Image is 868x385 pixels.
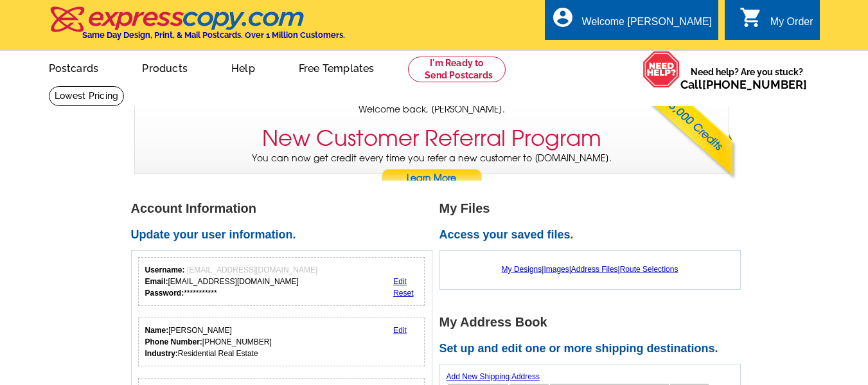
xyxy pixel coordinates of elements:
[502,265,542,274] a: My Designs
[439,316,748,329] h1: My Address Book
[131,228,439,242] h2: Update your user information.
[381,169,483,188] a: Learn More
[82,30,345,40] h4: Same Day Design, Print, & Mail Postcards. Over 1 Million Customers.
[439,202,748,215] h1: My Files
[680,66,813,91] span: Need help? Are you stuck?
[131,202,439,215] h1: Account Information
[393,326,407,335] a: Edit
[145,289,184,298] strong: Password:
[145,265,185,274] strong: Username:
[571,265,618,274] a: Address Files
[620,265,678,274] a: Route Selections
[49,15,345,40] a: Same Day Design, Print, & Mail Postcards. Over 1 Million Customers.
[582,16,712,34] div: Welcome [PERSON_NAME]
[211,52,276,82] a: Help
[702,78,807,91] a: [PHONE_NUMBER]
[439,342,748,356] h2: Set up and edit one or more shipping destinations.
[551,6,574,29] i: account_circle
[138,257,425,306] div: Your login information.
[740,14,813,30] a: shopping_cart My Order
[121,52,208,82] a: Products
[447,257,734,282] div: | | |
[642,51,680,88] img: help
[544,265,569,274] a: Images
[680,78,807,91] span: Call
[393,277,407,286] a: Edit
[770,16,813,34] div: My Order
[359,103,505,116] span: Welcome back, [PERSON_NAME].
[187,265,317,274] span: [EMAIL_ADDRESS][DOMAIN_NAME]
[393,289,413,298] a: Reset
[740,6,763,29] i: shopping_cart
[278,52,395,82] a: Free Templates
[145,326,169,335] strong: Name:
[145,349,178,358] strong: Industry:
[262,125,601,152] h3: New Customer Referral Program
[135,152,729,188] p: You can now get credit every time you refer a new customer to [DOMAIN_NAME].
[138,318,425,366] div: Your personal details.
[28,52,120,82] a: Postcards
[447,372,540,381] a: Add New Shipping Address
[145,337,202,346] strong: Phone Number:
[439,228,748,242] h2: Access your saved files.
[145,325,272,359] div: [PERSON_NAME] [PHONE_NUMBER] Residential Real Estate
[145,277,168,286] strong: Email:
